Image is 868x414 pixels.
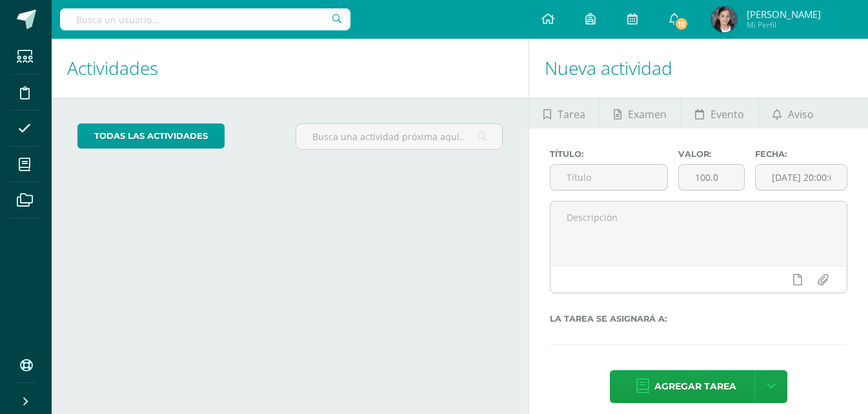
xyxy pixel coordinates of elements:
[545,39,853,98] h1: Nueva actividad
[558,99,585,130] span: Tarea
[77,123,225,149] a: todas las Actividades
[759,98,828,129] a: Aviso
[756,165,847,190] input: Fecha de entrega
[654,371,736,402] span: Agregar tarea
[67,39,513,98] h1: Actividades
[628,99,667,130] span: Examen
[296,124,503,149] input: Busca una actividad próxima aquí...
[678,149,745,159] label: Valor:
[679,165,744,190] input: Puntos máximos
[755,149,847,159] label: Fecha:
[681,98,758,129] a: Evento
[550,165,667,190] input: Título
[711,6,737,32] img: 067093f319d00e75f7ba677909e88e3d.png
[674,17,689,31] span: 12
[747,19,821,30] span: Mi Perfil
[60,8,350,30] input: Busca un usuario...
[747,8,821,21] span: [PERSON_NAME]
[788,99,814,130] span: Aviso
[600,98,680,129] a: Examen
[711,99,744,130] span: Evento
[550,149,668,159] label: Título:
[529,98,599,129] a: Tarea
[550,314,847,324] label: La tarea se asignará a:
